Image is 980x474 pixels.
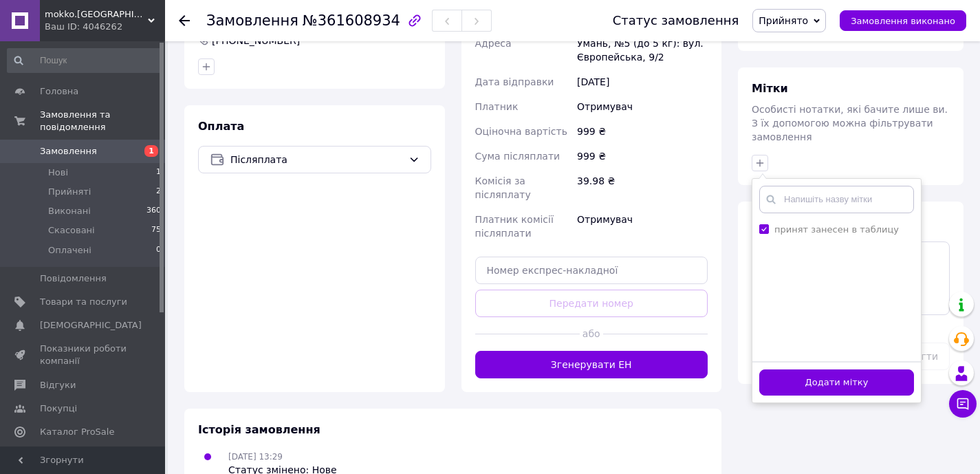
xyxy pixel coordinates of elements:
[45,21,165,33] div: Ваш ID: 4046262
[151,224,161,237] span: 75
[580,327,603,341] span: або
[48,224,95,237] span: Скасовані
[40,272,107,285] span: Повідомлення
[475,351,708,378] button: Згенерувати ЕН
[40,296,127,308] span: Товари та послуги
[45,8,148,21] span: mokko.ukraine
[40,402,77,415] span: Покупці
[574,207,710,246] div: Отримувач
[574,169,710,207] div: 39.98 ₴
[752,104,948,142] span: Особисті нотатки, які бачите лише ви. З їх допомогою можна фільтрувати замовлення
[198,423,320,436] span: Історія замовлення
[574,69,710,94] div: [DATE]
[40,379,76,391] span: Відгуки
[574,94,710,119] div: Отримувач
[40,343,127,367] span: Показники роботи компанії
[949,390,977,418] button: Чат з покупцем
[851,16,955,26] span: Замовлення виконано
[48,186,91,198] span: Прийняті
[146,205,161,217] span: 360
[475,126,567,137] span: Оціночна вартість
[144,145,158,157] span: 1
[40,319,142,332] span: [DEMOGRAPHIC_DATA]
[40,145,97,158] span: Замовлення
[230,152,403,167] span: Післяплата
[40,85,78,98] span: Головна
[198,120,244,133] span: Оплата
[759,186,914,213] input: Напишіть назву мітки
[475,257,708,284] input: Номер експрес-накладної
[840,10,966,31] button: Замовлення виконано
[156,244,161,257] span: 0
[48,205,91,217] span: Виконані
[613,14,739,28] div: Статус замовлення
[759,15,808,26] span: Прийнято
[48,166,68,179] span: Нові
[759,369,914,396] button: Додати мітку
[475,175,531,200] span: Комісія за післяплату
[40,109,165,133] span: Замовлення та повідомлення
[774,224,899,235] label: принят занесен в таблицу
[7,48,162,73] input: Пошук
[48,244,91,257] span: Оплачені
[475,101,519,112] span: Платник
[475,38,512,49] span: Адреса
[40,426,114,438] span: Каталог ProSale
[574,31,710,69] div: Умань, №5 (до 5 кг): вул. Європейська, 9/2
[475,214,554,239] span: Платник комісії післяплати
[303,12,400,29] span: №361608934
[179,14,190,28] div: Повернутися назад
[156,186,161,198] span: 2
[206,12,298,29] span: Замовлення
[475,151,560,162] span: Сума післяплати
[228,452,283,462] span: [DATE] 13:29
[752,82,788,95] span: Мітки
[574,144,710,169] div: 999 ₴
[475,76,554,87] span: Дата відправки
[156,166,161,179] span: 1
[574,119,710,144] div: 999 ₴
